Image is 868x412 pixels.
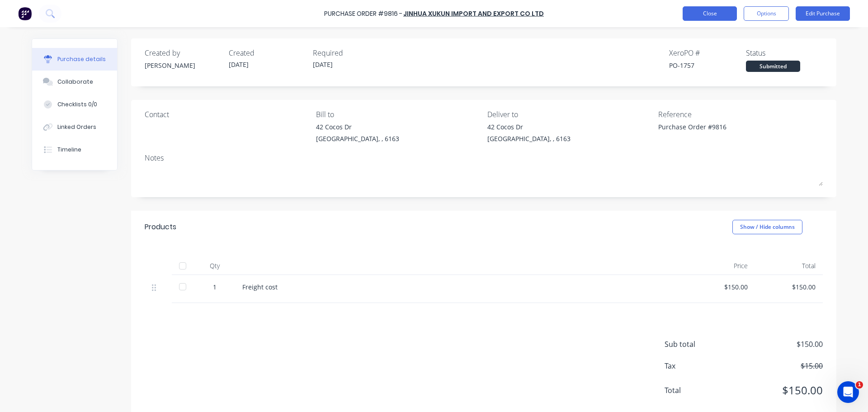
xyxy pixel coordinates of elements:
[202,282,228,292] div: 1
[746,61,800,72] div: Submitted
[316,122,399,132] div: 42 Cocos Dr
[32,138,117,161] button: Timeline
[194,257,235,275] div: Qty
[229,47,306,58] div: Created
[762,282,816,292] div: $150.00
[487,109,652,120] div: Deliver to
[32,93,117,116] button: Checklists 0/0
[145,222,176,232] div: Products
[57,78,93,86] div: Collaborate
[32,71,117,93] button: Collaborate
[744,6,789,21] button: Options
[746,47,823,58] div: Status
[669,47,746,58] div: Xero PO #
[658,109,823,120] div: Reference
[57,146,81,154] div: Timeline
[145,152,823,163] div: Notes
[32,48,117,71] button: Purchase details
[324,9,402,19] div: Purchase Order #9816 -
[145,109,309,120] div: Contact
[732,360,823,371] span: $15.00
[687,257,755,275] div: Price
[487,122,571,132] div: 42 Cocos Dr
[796,6,850,21] button: Edit Purchase
[403,9,544,18] a: Jinhua Xukun Import and Export CO LTD
[837,381,859,403] iframe: Intercom live chat
[32,116,117,138] button: Linked Orders
[313,47,390,58] div: Required
[732,339,823,350] span: $150.00
[57,55,106,63] div: Purchase details
[694,282,748,292] div: $150.00
[755,257,823,275] div: Total
[665,360,732,371] span: Tax
[658,122,771,142] textarea: Purchase Order #9816
[487,134,571,143] div: [GEOGRAPHIC_DATA], , 6163
[732,382,823,398] span: $150.00
[683,6,737,21] button: Close
[57,123,96,131] div: Linked Orders
[316,134,399,143] div: [GEOGRAPHIC_DATA], , 6163
[665,339,732,350] span: Sub total
[18,7,32,20] img: Factory
[732,220,802,234] button: Show / Hide columns
[242,282,680,292] div: Freight cost
[856,381,863,388] span: 1
[316,109,481,120] div: Bill to
[665,385,732,396] span: Total
[57,100,97,109] div: Checklists 0/0
[145,61,222,70] div: [PERSON_NAME]
[145,47,222,58] div: Created by
[669,61,746,70] div: PO-1757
